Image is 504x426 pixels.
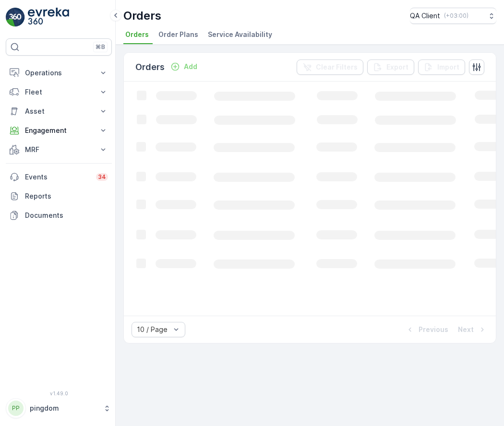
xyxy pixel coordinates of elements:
[404,324,449,335] button: Previous
[410,11,440,21] p: QA Client
[167,61,201,72] button: Add
[6,187,112,206] a: Reports
[444,12,468,20] p: ( +03:00 )
[28,8,69,27] img: logo_light-DOdMpM7g.png
[25,191,108,201] p: Reports
[6,63,112,83] button: Operations
[418,59,465,75] button: Import
[25,87,93,97] p: Fleet
[437,62,459,72] p: Import
[25,68,93,78] p: Operations
[30,403,98,413] p: pingdom
[6,167,112,187] a: Events34
[25,145,93,154] p: MRF
[184,62,197,71] p: Add
[125,30,149,39] span: Orders
[123,8,161,24] p: Orders
[297,59,363,75] button: Clear Filters
[386,62,408,72] p: Export
[25,211,108,220] p: Documents
[6,140,112,159] button: MRF
[367,59,414,75] button: Export
[96,43,105,51] p: ⌘B
[316,62,358,72] p: Clear Filters
[6,83,112,102] button: Fleet
[6,102,112,121] button: Asset
[457,324,488,335] button: Next
[158,30,198,39] span: Order Plans
[25,126,93,135] p: Engagement
[6,206,112,225] a: Documents
[419,325,448,334] p: Previous
[6,390,112,396] span: v 1.49.0
[458,325,474,334] p: Next
[98,173,106,181] p: 34
[410,8,496,24] button: QA Client(+03:00)
[25,106,93,116] p: Asset
[208,30,272,39] span: Service Availability
[8,401,24,416] div: PP
[6,398,112,418] button: PPpingdom
[6,8,25,27] img: logo
[135,60,165,74] p: Orders
[6,121,112,140] button: Engagement
[25,172,90,182] p: Events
